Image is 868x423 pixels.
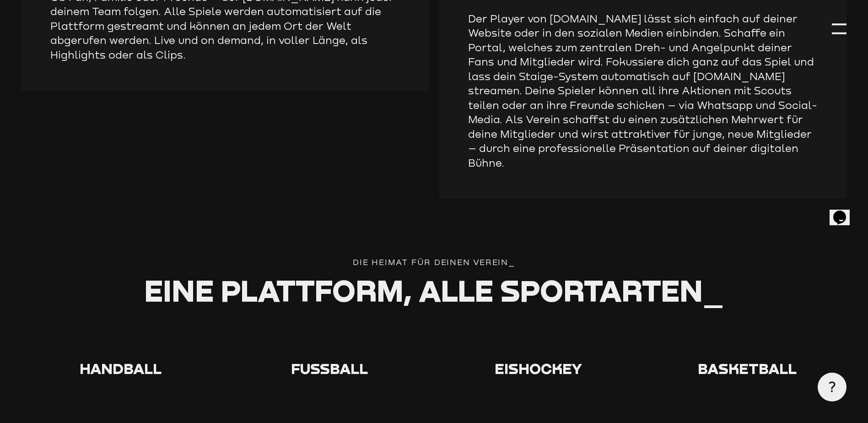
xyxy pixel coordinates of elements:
div: Die Heimat für deinen verein_ [22,256,846,269]
p: Der Player von [DOMAIN_NAME] lässt sich einfach auf deiner Website oder in den sozialen Medien ei... [468,11,818,170]
span: Basketball [698,359,797,377]
span: Eine Plattform, [144,272,412,308]
span: Eishockey [495,359,582,377]
span: Handball [80,359,162,377]
iframe: chat widget [830,198,859,225]
span: alle Sportarten_ [419,272,724,308]
span: Fußball [291,359,368,377]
